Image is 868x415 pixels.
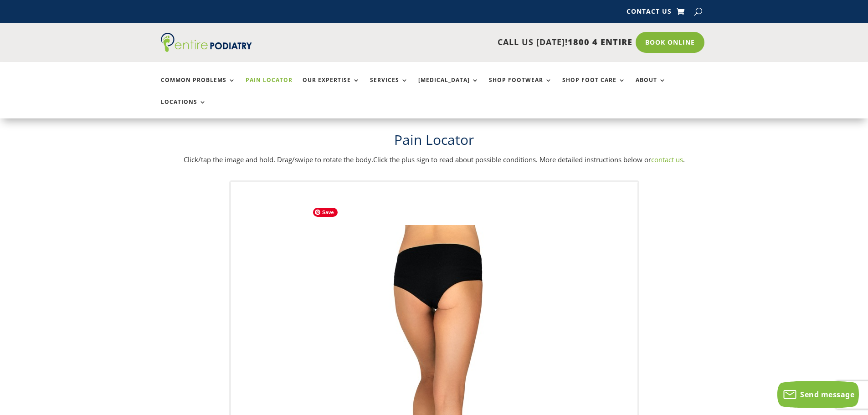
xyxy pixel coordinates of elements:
[800,389,854,400] span: Send message
[489,77,552,97] a: Shop Footwear
[161,33,252,52] img: logo (1)
[568,36,632,47] span: 1800 4 ENTIRE
[651,155,683,164] a: contact us
[161,99,206,118] a: Locations
[370,77,408,97] a: Services
[562,77,626,97] a: Shop Foot Care
[636,77,666,97] a: About
[777,381,859,408] button: Send message
[313,208,338,217] span: Save
[636,32,704,53] a: Book Online
[303,77,360,97] a: Our Expertise
[627,8,672,18] a: Contact Us
[418,77,479,97] a: [MEDICAL_DATA]
[246,77,293,97] a: Pain Locator
[161,77,236,97] a: Common Problems
[161,45,252,54] a: Entire Podiatry
[373,155,685,164] span: Click the plus sign to read about possible conditions. More detailed instructions below or .
[161,130,708,154] h1: Pain Locator
[287,36,632,48] p: CALL US [DATE]!
[184,155,373,164] span: Click/tap the image and hold. Drag/swipe to rotate the body.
